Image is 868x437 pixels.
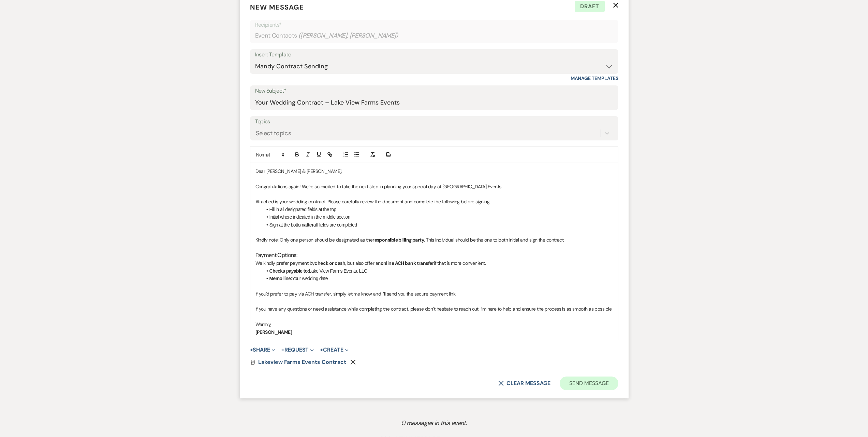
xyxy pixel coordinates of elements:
div: Select topics [256,128,291,138]
strong: responsible billing party [372,237,424,243]
button: Clear message [498,381,550,386]
strong: Checks payable to: [269,268,309,274]
p: 0 messages in this event. [255,418,613,428]
p: If you'd prefer to pay via ACH transfer, simply let me know and I’ll send you the secure payment ... [255,290,613,298]
strong: Memo line: [269,276,292,281]
li: Sign at the bottom all fields are completed [262,221,613,229]
p: Kindly note: Only one person should be designated as the . This individual should be the one to b... [255,236,613,244]
button: Create [320,347,348,353]
p: Warmly, [255,320,613,328]
a: Manage Templates [571,75,618,81]
span: + [320,347,323,353]
li: Your wedding date [262,275,613,282]
span: Lakeview Farms Events Contract [258,358,346,366]
span: Draft [575,1,605,12]
li: Fill in all designated fields at the top [262,206,613,213]
p: Recipients* [255,21,613,29]
div: Insert Template [255,50,613,60]
button: Request [281,347,314,353]
span: + [281,347,284,353]
button: Lakeview Farms Events Contract [258,358,348,366]
span: ( [PERSON_NAME], [PERSON_NAME] ) [298,31,399,40]
div: Event Contacts [255,29,613,42]
p: If you have any questions or need assistance while completing the contract, please don’t hesitate... [255,305,613,313]
strong: after [304,222,313,228]
p: We kindly prefer payment by , but also offer an if that is more convenient. [255,259,613,267]
strong: online ACH bank transfer [381,260,434,266]
button: Send Message [560,377,618,390]
strong: check or cash [314,260,345,266]
h3: Payment Options: [255,251,613,259]
button: Share [250,347,276,353]
p: Dear [PERSON_NAME] & [PERSON_NAME], [255,167,613,175]
li: Lake View Farms Events, LLC [262,267,613,275]
p: Congratulations again! We’re so excited to take the next step in planning your special day at [GE... [255,183,613,190]
label: New Subject* [255,86,613,96]
label: Topics [255,117,613,127]
strong: [PERSON_NAME] [255,329,292,335]
p: Attached is your wedding contract. Please carefully review the document and complete the followin... [255,198,613,205]
span: + [250,347,253,353]
span: New Message [250,3,304,12]
li: Initial where indicated in the middle section [262,213,613,221]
